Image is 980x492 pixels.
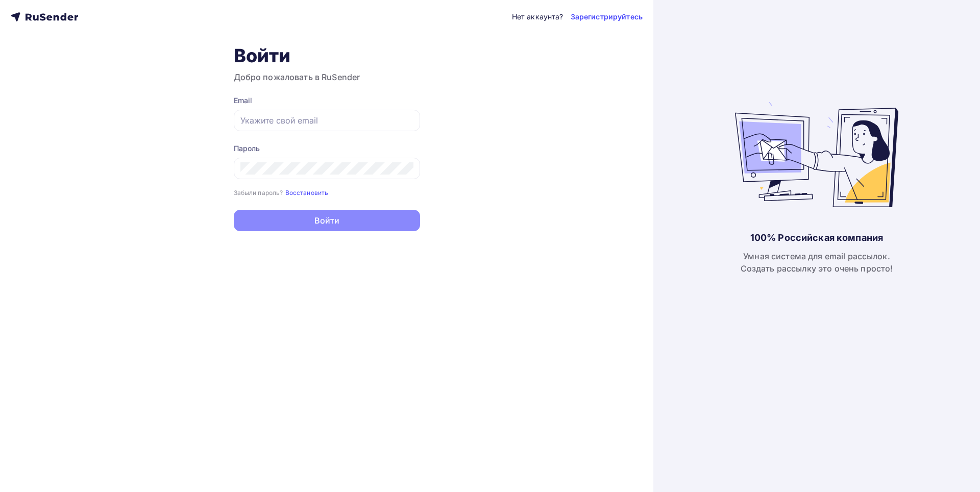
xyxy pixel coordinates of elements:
small: Забыли пароль? [234,189,283,196]
input: Укажите свой email [240,114,413,127]
a: Восстановить [285,188,329,196]
div: Пароль [234,143,420,154]
div: Нет аккаунта? [512,12,563,22]
h1: Войти [234,44,420,67]
a: Зарегистрируйтесь [571,12,643,22]
h3: Добро пожаловать в RuSender [234,71,420,83]
div: Умная система для email рассылок. Создать рассылку это очень просто! [741,250,893,275]
div: Email [234,95,420,106]
button: Войти [234,210,420,231]
small: Восстановить [285,189,329,196]
div: 100% Российская компания [750,232,883,244]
